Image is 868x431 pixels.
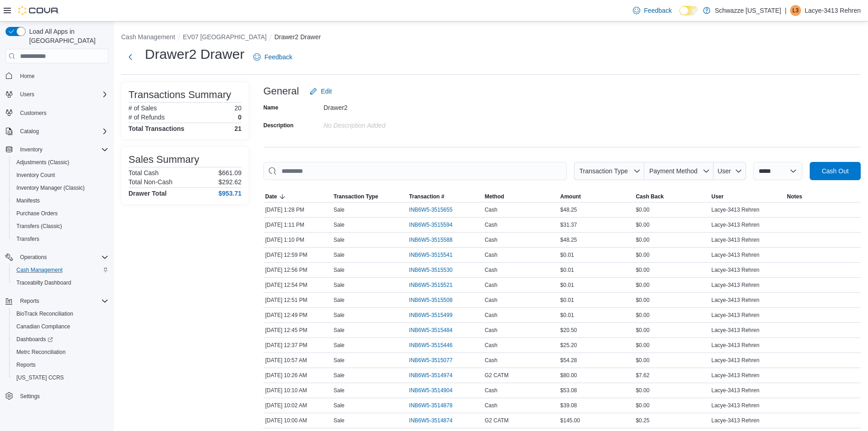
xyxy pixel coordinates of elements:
button: Home [2,69,112,82]
div: $0.00 [634,325,709,336]
input: This is a search bar. As you type, the results lower in the page will automatically filter. [263,162,567,180]
span: User [711,193,724,200]
img: Cova [18,6,59,15]
span: Traceabilty Dashboard [13,277,108,288]
button: Adjustments (Classic) [9,156,112,169]
span: INB6W5-3514878 [409,402,452,409]
span: $31.37 [560,221,577,228]
button: Cash Out [810,162,861,180]
button: User [709,191,785,202]
span: Reports [16,296,108,306]
button: [US_STATE] CCRS [9,371,112,384]
a: Reports [13,359,39,370]
div: [DATE] 10:26 AM [263,370,332,381]
span: Cash [485,327,498,334]
span: Manifests [13,195,108,206]
button: Date [263,191,332,202]
a: Adjustments (Classic) [13,157,73,168]
span: Inventory [20,146,42,153]
nav: Complex example [5,65,108,426]
button: INB6W5-3515484 [409,325,462,336]
span: Purchase Orders [13,208,108,219]
div: $0.00 [634,265,709,275]
a: Transfers [13,234,43,244]
button: Transaction # [407,191,483,202]
p: Sale [334,206,344,213]
span: INB6W5-3515508 [409,296,452,304]
span: $48.25 [560,206,577,213]
a: Home [16,71,38,82]
a: Dashboards [9,333,112,346]
span: Adjustments (Classic) [16,159,69,166]
p: $661.09 [218,169,241,177]
p: Sale [334,281,344,289]
span: Inventory Manager (Classic) [13,182,108,193]
button: INB6W5-3515594 [409,219,462,230]
div: [DATE] 10:57 AM [263,355,332,366]
div: [DATE] 12:54 PM [263,280,332,291]
span: Lacye-3413 Rehren [711,206,759,213]
p: $292.62 [218,178,241,186]
span: Home [16,70,108,81]
span: Lacye-3413 Rehren [711,387,759,394]
span: Cash [485,402,498,409]
a: Settings [16,391,43,402]
span: Customers [20,109,46,117]
div: Lacye-3413 Rehren [790,5,801,16]
div: $0.00 [634,400,709,411]
button: Reports [2,295,112,307]
div: $0.00 [634,219,709,230]
span: $54.28 [560,357,577,364]
span: Lacye-3413 Rehren [711,342,759,349]
span: Canadian Compliance [13,321,108,332]
div: [DATE] 12:49 PM [263,310,332,321]
span: Reports [20,297,39,305]
h6: # of Sales [128,104,157,112]
button: Metrc Reconciliation [9,346,112,358]
a: [US_STATE] CCRS [13,372,67,383]
span: Reports [13,359,108,370]
span: Notes [787,193,802,200]
span: Lacye-3413 Rehren [711,312,759,319]
button: Operations [16,252,51,263]
a: BioTrack Reconciliation [13,308,77,319]
label: Name [263,104,278,111]
button: BioTrack Reconciliation [9,307,112,320]
a: Dashboards [13,334,56,345]
button: Canadian Compliance [9,320,112,333]
span: Cash Back [636,193,663,200]
div: $0.00 [634,234,709,245]
a: Purchase Orders [13,208,62,219]
h4: Drawer Total [128,190,167,197]
a: Traceabilty Dashboard [13,277,75,288]
span: Lacye-3413 Rehren [711,357,759,364]
div: Drawer2 [324,100,446,111]
span: Cash [485,221,498,228]
span: INB6W5-3515541 [409,251,452,259]
button: Catalog [16,126,42,137]
h6: Total Cash [128,169,159,177]
p: Sale [334,236,344,244]
p: 20 [234,104,241,112]
button: Settings [2,389,112,403]
span: $0.01 [560,312,574,319]
span: Canadian Compliance [16,323,70,330]
div: $0.00 [634,310,709,321]
div: [DATE] 12:45 PM [263,325,332,336]
span: $0.01 [560,296,574,304]
a: Manifests [13,195,43,206]
span: Transaction # [409,193,444,200]
div: [DATE] 1:11 PM [263,219,332,230]
button: Next [121,48,139,66]
p: Sale [334,327,344,334]
span: Catalog [16,126,108,137]
div: $0.00 [634,295,709,306]
span: INB6W5-3515594 [409,221,452,228]
span: Cash [485,296,498,304]
div: [DATE] 10:00 AM [263,415,332,426]
span: Amount [560,193,581,200]
span: Date [265,193,277,200]
button: Customers [2,106,112,119]
span: Cash [485,206,498,213]
button: Users [2,88,112,101]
